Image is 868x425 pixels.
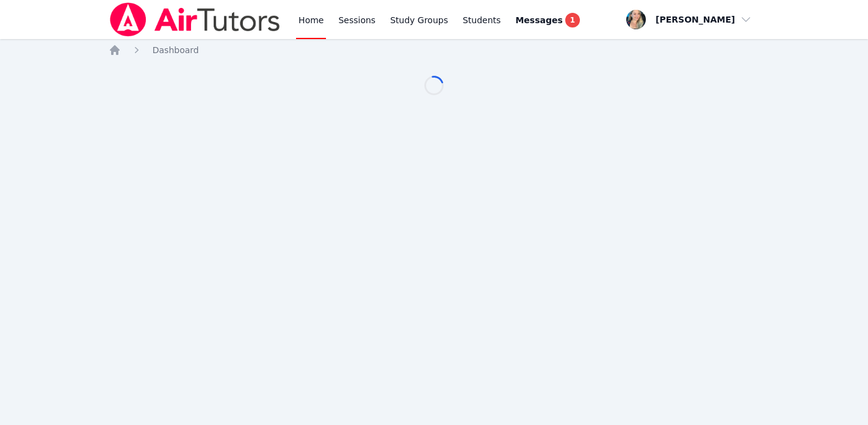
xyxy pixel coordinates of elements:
[109,44,760,56] nav: Breadcrumb
[153,45,199,55] span: Dashboard
[109,2,281,37] img: Air Tutors
[565,13,580,27] span: 1
[515,14,562,26] span: Messages
[153,44,199,56] a: Dashboard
